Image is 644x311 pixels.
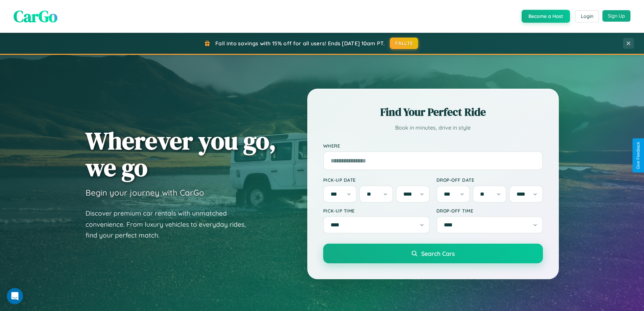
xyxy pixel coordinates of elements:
label: Pick-up Date [323,177,430,183]
p: Discover premium car rentals with unmatched convenience. From luxury vehicles to everyday rides, ... [86,208,255,241]
label: Where [323,143,543,149]
h3: Begin your journey with CarGo [86,187,204,198]
div: Give Feedback [636,142,641,169]
span: Fall into savings with 15% off for all users! Ends [DATE] 10am PT. [215,40,385,47]
button: Become a Host [522,10,570,23]
label: Drop-off Time [436,208,543,214]
label: Pick-up Time [323,208,430,214]
p: Book in minutes, drive in style [323,123,543,133]
button: Search Cars [323,244,543,263]
label: Drop-off Date [436,177,543,183]
h2: Find Your Perfect Ride [323,105,543,119]
button: Login [575,10,599,22]
h1: Wherever you go, we go [86,127,276,181]
div: Open Intercom Messenger [7,288,23,304]
span: Search Cars [421,250,455,257]
span: CarGo [14,5,57,27]
button: FALL15 [390,38,418,49]
button: Sign Up [602,10,630,22]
